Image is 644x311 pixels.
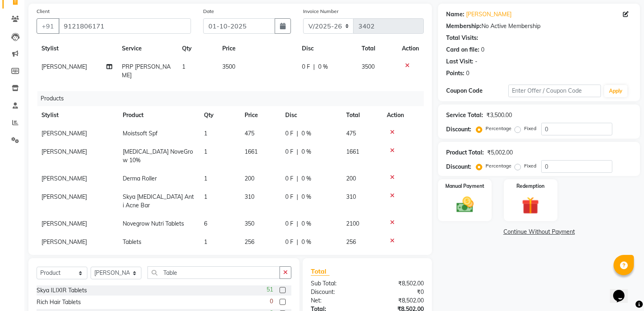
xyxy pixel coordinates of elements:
[37,39,117,58] th: Stylist
[41,175,87,182] span: [PERSON_NAME]
[475,57,477,66] div: -
[123,193,194,209] span: Skya [MEDICAL_DATA] Anti Acne Bar
[445,183,484,190] label: Manual Payment
[37,106,118,124] th: Stylist
[446,69,464,78] div: Points:
[341,106,382,124] th: Total
[204,130,207,137] span: 1
[147,266,280,279] input: Search or Scan
[516,195,544,216] img: _gift.svg
[318,63,328,71] span: 0 %
[610,278,636,303] iframe: chat widget
[285,238,293,246] span: 0 F
[346,148,359,155] span: 1661
[301,129,311,138] span: 0 %
[297,174,298,183] span: |
[41,220,87,227] span: [PERSON_NAME]
[302,63,310,71] span: 0 F
[446,22,481,30] div: Membership:
[481,46,484,54] div: 0
[222,63,235,70] span: 3500
[270,297,273,306] span: 0
[37,8,50,15] label: Client
[446,10,464,19] div: Name:
[123,220,184,227] span: Novegrow Nutri Tablets
[123,238,141,246] span: Tablets
[37,286,87,295] div: Skya ILIXIR Tablets
[486,111,512,120] div: ₹3,500.00
[446,148,484,157] div: Product Total:
[245,193,254,200] span: 310
[204,148,207,155] span: 1
[117,39,177,58] th: Service
[177,39,217,58] th: Qty
[245,148,258,155] span: 1661
[204,238,207,246] span: 1
[446,163,471,171] div: Discount:
[524,162,536,170] label: Fixed
[217,39,297,58] th: Price
[446,22,632,30] div: No Active Membership
[297,193,298,201] span: |
[182,63,185,70] span: 1
[118,106,199,124] th: Product
[41,148,87,155] span: [PERSON_NAME]
[245,175,254,182] span: 200
[446,57,473,66] div: Last Visit:
[41,130,87,137] span: [PERSON_NAME]
[466,69,469,78] div: 0
[346,220,359,227] span: 2100
[297,148,298,156] span: |
[346,175,356,182] span: 200
[285,193,293,201] span: 0 F
[245,220,254,227] span: 350
[382,106,424,124] th: Action
[346,193,356,200] span: 310
[524,125,536,132] label: Fixed
[297,39,357,58] th: Disc
[245,130,254,137] span: 475
[204,193,207,200] span: 1
[267,285,273,294] span: 51
[285,174,293,183] span: 0 F
[285,129,293,138] span: 0 F
[41,193,87,200] span: [PERSON_NAME]
[301,148,311,156] span: 0 %
[367,296,430,305] div: ₹8,502.00
[313,63,315,71] span: |
[301,220,311,228] span: 0 %
[204,175,207,182] span: 1
[466,10,512,19] a: [PERSON_NAME]
[357,39,397,58] th: Total
[123,130,158,137] span: Moistsoft Spf
[285,220,293,228] span: 0 F
[367,288,430,296] div: ₹0
[487,148,513,157] div: ₹5,002.00
[305,279,367,288] div: Sub Total:
[305,296,367,305] div: Net:
[37,91,430,106] div: Products
[367,279,430,288] div: ₹8,502.00
[123,175,157,182] span: Derma Roller
[240,106,280,124] th: Price
[346,130,356,137] span: 475
[303,8,338,15] label: Invoice Number
[297,238,298,246] span: |
[204,220,207,227] span: 6
[199,106,240,124] th: Qty
[301,238,311,246] span: 0 %
[301,193,311,201] span: 0 %
[37,18,59,34] button: +91
[446,46,479,54] div: Card on file:
[301,174,311,183] span: 0 %
[297,129,298,138] span: |
[123,148,193,164] span: [MEDICAL_DATA] NoveGrow 10%
[59,18,191,34] input: Search by Name/Mobile/Email/Code
[508,85,601,97] input: Enter Offer / Coupon Code
[446,34,478,42] div: Total Visits:
[37,298,81,307] div: Rich Hair Tablets
[280,106,341,124] th: Disc
[446,111,483,120] div: Service Total:
[362,63,375,70] span: 3500
[41,238,87,246] span: [PERSON_NAME]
